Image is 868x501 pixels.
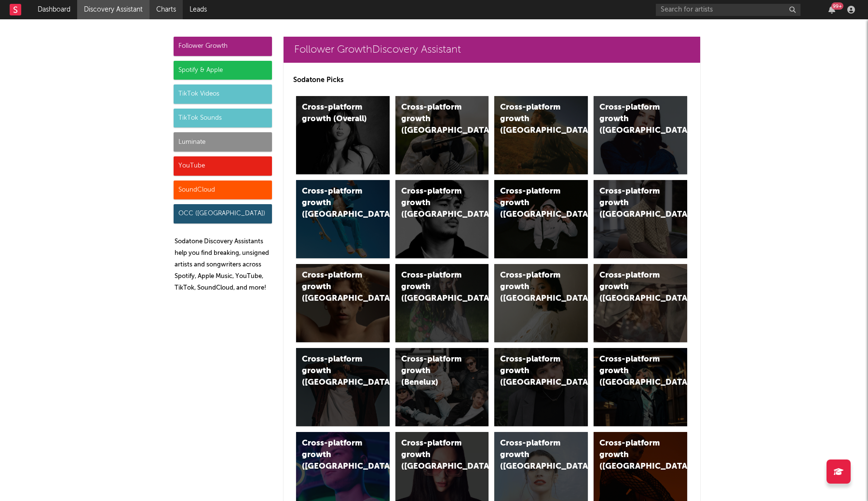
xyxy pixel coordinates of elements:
[401,186,467,221] div: Cross-platform growth ([GEOGRAPHIC_DATA])
[599,186,665,221] div: Cross-platform growth ([GEOGRAPHIC_DATA])
[296,180,390,258] a: Cross-platform growth ([GEOGRAPHIC_DATA])
[599,354,665,389] div: Cross-platform growth ([GEOGRAPHIC_DATA])
[500,186,566,221] div: Cross-platform growth ([GEOGRAPHIC_DATA]/GSA)
[599,438,665,473] div: Cross-platform growth ([GEOGRAPHIC_DATA])
[302,270,367,305] div: Cross-platform growth ([GEOGRAPHIC_DATA])
[296,96,390,174] a: Cross-platform growth (Overall)
[395,264,489,342] a: Cross-platform growth ([GEOGRAPHIC_DATA])
[296,264,390,342] a: Cross-platform growth ([GEOGRAPHIC_DATA])
[395,180,489,258] a: Cross-platform growth ([GEOGRAPHIC_DATA])
[293,74,691,86] p: Sodatone Picks
[494,96,588,174] a: Cross-platform growth ([GEOGRAPHIC_DATA])
[401,354,467,389] div: Cross-platform growth (Benelux)
[656,4,800,16] input: Search for artists
[500,438,566,473] div: Cross-platform growth ([GEOGRAPHIC_DATA])
[174,109,272,128] div: TikTok Sounds
[599,102,665,137] div: Cross-platform growth ([GEOGRAPHIC_DATA])
[401,102,467,137] div: Cross-platform growth ([GEOGRAPHIC_DATA])
[174,84,272,104] div: TikTok Videos
[594,96,687,174] a: Cross-platform growth ([GEOGRAPHIC_DATA])
[594,348,687,426] a: Cross-platform growth ([GEOGRAPHIC_DATA])
[395,348,489,426] a: Cross-platform growth (Benelux)
[401,438,467,473] div: Cross-platform growth ([GEOGRAPHIC_DATA])
[174,181,272,200] div: SoundCloud
[302,186,367,221] div: Cross-platform growth ([GEOGRAPHIC_DATA])
[594,264,687,342] a: Cross-platform growth ([GEOGRAPHIC_DATA])
[494,264,588,342] a: Cross-platform growth ([GEOGRAPHIC_DATA])
[401,270,467,305] div: Cross-platform growth ([GEOGRAPHIC_DATA])
[594,180,687,258] a: Cross-platform growth ([GEOGRAPHIC_DATA])
[500,354,566,389] div: Cross-platform growth ([GEOGRAPHIC_DATA])
[302,438,367,473] div: Cross-platform growth ([GEOGRAPHIC_DATA])
[296,348,390,426] a: Cross-platform growth ([GEOGRAPHIC_DATA])
[175,236,272,294] p: Sodatone Discovery Assistants help you find breaking, unsigned artists and songwriters across Spo...
[174,61,272,80] div: Spotify & Apple
[599,270,665,305] div: Cross-platform growth ([GEOGRAPHIC_DATA])
[494,180,588,258] a: Cross-platform growth ([GEOGRAPHIC_DATA]/GSA)
[174,132,272,152] div: Luminate
[494,348,588,426] a: Cross-platform growth ([GEOGRAPHIC_DATA])
[284,37,700,63] a: Follower GrowthDiscovery Assistant
[828,6,835,14] button: 99+
[500,102,566,137] div: Cross-platform growth ([GEOGRAPHIC_DATA])
[831,2,843,10] div: 99 +
[395,96,489,174] a: Cross-platform growth ([GEOGRAPHIC_DATA])
[500,270,566,305] div: Cross-platform growth ([GEOGRAPHIC_DATA])
[174,204,272,223] div: OCC ([GEOGRAPHIC_DATA])
[174,156,272,176] div: YouTube
[302,102,367,125] div: Cross-platform growth (Overall)
[302,354,367,389] div: Cross-platform growth ([GEOGRAPHIC_DATA])
[174,37,272,56] div: Follower Growth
